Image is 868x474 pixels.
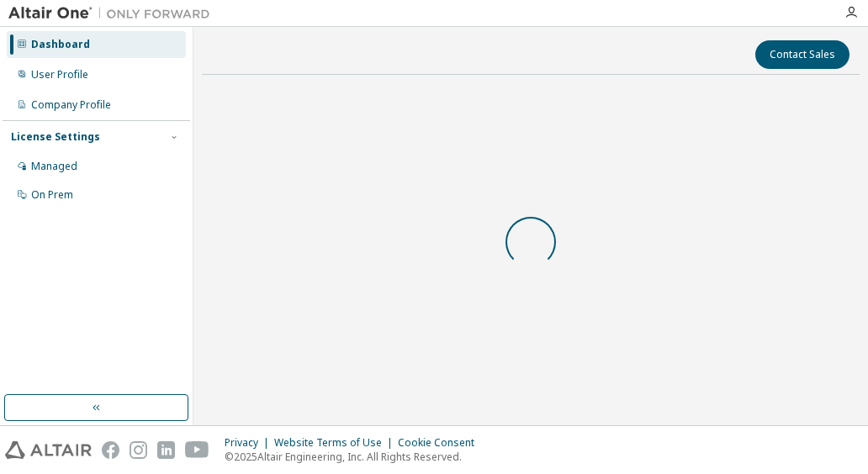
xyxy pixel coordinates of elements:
div: License Settings [11,130,100,144]
div: Dashboard [31,38,90,51]
button: Contact Sales [755,40,849,69]
div: On Prem [31,188,73,202]
img: Altair One [8,5,219,22]
img: altair_logo.svg [5,441,92,459]
img: facebook.svg [102,441,119,459]
div: User Profile [31,68,88,82]
div: Website Terms of Use [274,436,398,450]
img: linkedin.svg [157,441,175,459]
div: Privacy [225,436,274,450]
div: Managed [31,160,77,173]
img: youtube.svg [185,441,209,459]
img: instagram.svg [130,441,147,459]
div: Cookie Consent [398,436,484,450]
p: © 2025 Altair Engineering, Inc. All Rights Reserved. [225,450,484,464]
div: Company Profile [31,98,111,112]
